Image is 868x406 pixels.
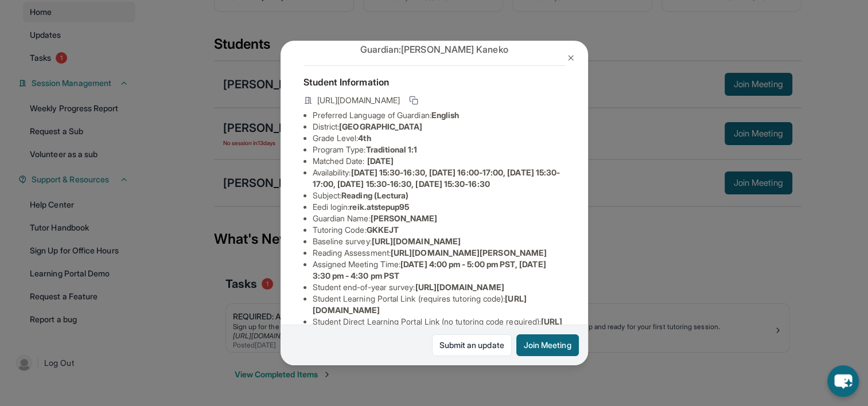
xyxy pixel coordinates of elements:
li: Availability: [313,167,565,190]
span: [URL][DOMAIN_NAME][PERSON_NAME] [391,248,547,257]
span: [URL][DOMAIN_NAME] [317,95,400,106]
span: [GEOGRAPHIC_DATA] [339,122,422,131]
span: Traditional 1:1 [365,145,417,154]
p: Guardian: [PERSON_NAME] Kaneko [303,42,565,56]
li: Student Learning Portal Link (requires tutoring code) : [313,293,565,316]
span: [DATE] 4:00 pm - 5:00 pm PST, [DATE] 3:30 pm - 4:30 pm PST [313,259,546,280]
li: Grade Level: [313,132,565,144]
span: Reading (Lectura) [341,190,408,200]
li: District: [313,121,565,132]
li: Program Type: [313,144,565,155]
li: Baseline survey : [313,236,565,247]
span: [DATE] [367,156,394,166]
span: English [431,110,460,120]
h4: Student Information [303,75,565,89]
button: Copy link [407,93,421,107]
span: GKKEJT [367,225,399,235]
span: [PERSON_NAME] [371,213,438,223]
span: [URL][DOMAIN_NAME] [372,236,461,246]
span: [DATE] 15:30-16:30, [DATE] 16:00-17:00, [DATE] 15:30-17:00, [DATE] 15:30-16:30, [DATE] 15:30-16:30 [313,167,560,189]
li: Assigned Meeting Time : [313,259,565,282]
button: Join Meeting [516,334,579,356]
li: Matched Date: [313,155,565,167]
span: [URL][DOMAIN_NAME] [415,282,504,292]
li: Tutoring Code : [313,224,565,236]
li: Guardian Name : [313,213,565,224]
li: Student Direct Learning Portal Link (no tutoring code required) : [313,316,565,339]
a: Submit an update [432,334,512,356]
li: Reading Assessment : [313,247,565,259]
button: chat-button [827,365,859,397]
li: Preferred Language of Guardian: [313,110,565,121]
li: Eedi login : [313,201,565,213]
span: reik.atstepup95 [349,202,409,212]
li: Student end-of-year survey : [313,282,565,293]
span: 4th [358,133,371,143]
li: Subject : [313,190,565,201]
img: Close Icon [566,53,575,63]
